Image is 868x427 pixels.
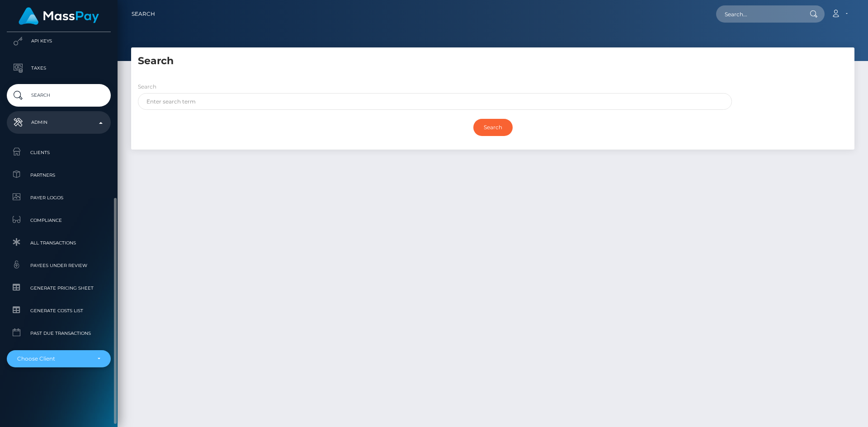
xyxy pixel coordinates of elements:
input: Search [473,119,513,136]
a: Search [132,5,155,23]
p: API Keys [10,34,107,48]
span: Payees under Review [10,260,107,271]
span: Generate Pricing Sheet [10,283,107,293]
button: Choose Client [7,350,111,367]
a: Search [7,84,111,107]
img: MassPay Logo [19,7,99,25]
span: All Transactions [10,238,107,248]
a: Generate Costs List [7,301,111,320]
a: Payees under Review [7,256,111,275]
h5: Search [138,54,848,68]
p: Admin [10,116,107,129]
span: Generate Costs List [10,305,107,316]
div: Choose Client [17,355,90,362]
a: Past Due Transactions [7,324,111,343]
label: Search [138,83,156,91]
a: All Transactions [7,233,111,253]
a: Generate Pricing Sheet [7,278,111,298]
span: Payer Logos [10,192,107,203]
span: Past Due Transactions [10,328,107,338]
a: Clients [7,143,111,162]
a: Admin [7,111,111,134]
a: Taxes [7,57,111,80]
input: Enter search term [138,93,732,110]
p: Search [10,89,107,102]
a: Partners [7,165,111,185]
a: Compliance [7,211,111,230]
a: API Keys [7,30,111,52]
p: Taxes [10,61,107,75]
a: Payer Logos [7,188,111,207]
input: Search... [716,5,801,23]
span: Partners [10,170,107,180]
span: Clients [10,147,107,158]
span: Compliance [10,215,107,225]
